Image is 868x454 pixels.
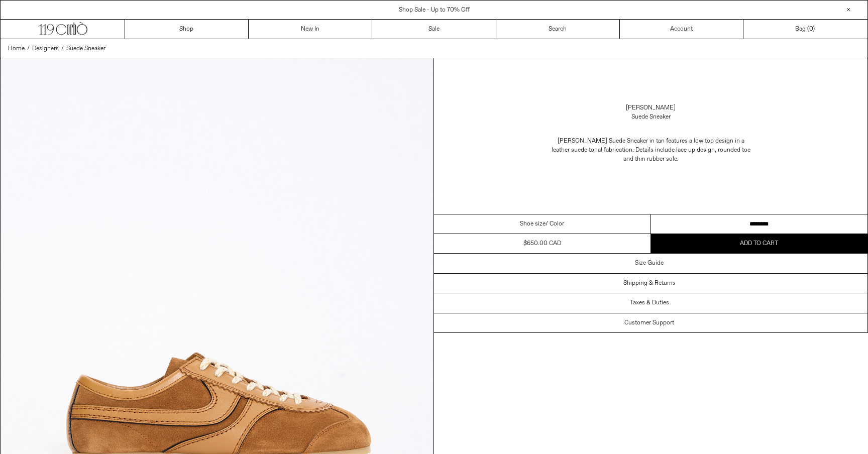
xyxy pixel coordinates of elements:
[620,20,743,39] a: Account
[546,219,564,229] span: / Color
[551,132,751,169] p: [PERSON_NAME] Suede Sneaker in tan features a low top design in a leather suede tonal fabrication...
[125,20,249,39] a: Shop
[631,112,671,122] div: Suede Sneaker
[743,20,867,39] a: Bag ()
[740,240,778,248] span: Add to cart
[66,45,105,53] span: Suede Sneaker
[66,44,105,53] a: Suede Sneaker
[630,299,669,306] h3: Taxes & Duties
[61,44,64,53] span: /
[523,239,561,248] div: $650.00 CAD
[249,20,372,39] a: New In
[27,44,30,53] span: /
[624,319,674,326] h3: Customer Support
[372,20,496,39] a: Sale
[651,234,868,253] button: Add to cart
[496,20,620,39] a: Search
[809,25,813,33] span: 0
[626,103,676,112] a: [PERSON_NAME]
[8,44,25,53] a: Home
[8,45,25,53] span: Home
[809,25,815,34] span: )
[520,219,546,229] span: Shoe size
[32,44,59,53] a: Designers
[623,280,676,287] h3: Shipping & Returns
[635,260,664,267] h3: Size Guide
[399,6,470,14] a: Shop Sale - Up to 70% Off
[32,45,59,53] span: Designers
